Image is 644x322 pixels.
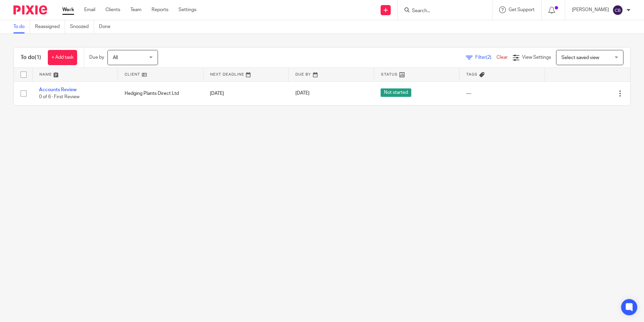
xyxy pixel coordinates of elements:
td: [DATE] [203,81,289,105]
span: 0 of 6 · First Review [39,95,79,99]
span: Select saved view [561,55,599,60]
a: Settings [179,6,196,13]
td: Hedging Plants Direct Ltd [118,81,203,105]
a: Email [84,6,95,13]
a: + Add task [48,50,77,65]
span: [DATE] [295,91,310,96]
span: Filter [475,55,496,60]
a: Reports [152,6,168,13]
a: Work [62,6,74,13]
a: Reassigned [35,20,65,33]
a: Done [99,20,116,33]
img: svg%3E [612,5,623,16]
span: View Settings [522,55,551,60]
p: Due by [89,54,104,61]
h1: To do [21,54,41,61]
a: To do [13,20,30,33]
p: [PERSON_NAME] [572,6,609,13]
a: Clear [496,55,508,60]
span: Get Support [509,7,535,12]
a: Team [130,6,141,13]
span: (1) [35,55,41,60]
a: Snoozed [70,20,94,33]
span: Tags [466,73,478,76]
a: Clients [105,6,120,13]
span: All [113,55,118,60]
img: Pixie [13,5,47,15]
a: Accounts Review [39,87,76,92]
div: --- [466,90,538,97]
input: Search [411,8,472,14]
span: (2) [486,55,491,60]
span: Not started [381,88,411,97]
